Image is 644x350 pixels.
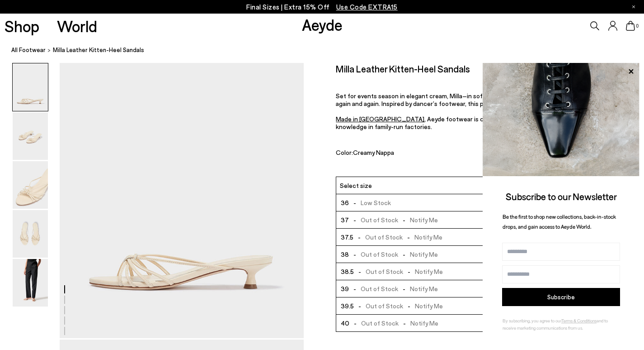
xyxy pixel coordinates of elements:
a: Shop [5,18,39,34]
p: Final Sizes | Extra 15% Off [246,1,398,13]
span: Creamy Nappa [353,149,394,156]
span: - [399,319,410,327]
span: Out of Stock Notify Me [349,249,437,260]
span: - [349,250,361,258]
button: Subscribe [502,288,620,306]
span: 0 [635,24,639,29]
span: - [349,216,361,224]
span: 37 [341,214,349,225]
span: Out of Stock Notify Me [349,283,437,294]
span: - [349,199,361,206]
a: Made in [GEOGRAPHIC_DATA] [336,115,424,123]
a: All Footwear [11,45,46,55]
span: 36 [341,197,349,208]
span: - [353,233,365,241]
span: - [354,302,366,310]
span: 39.5 [341,300,354,312]
span: - [398,250,410,258]
span: Be the first to shop new collections, back-in-stock drops, and gain access to Aeyde World. [503,213,616,230]
img: Milla Leather Kitten-Heel Sandals - Image 1 [13,63,48,111]
span: Out of Stock Notify Me [354,300,442,312]
img: Milla Leather Kitten-Heel Sandals - Image 5 [13,259,48,307]
span: Select size [340,181,372,190]
span: 38 [341,249,349,260]
img: Milla Leather Kitten-Heel Sandals - Image 3 [13,161,48,209]
span: Low Stock [349,197,391,208]
span: Out of Stock Notify Me [349,214,437,225]
img: Milla Leather Kitten-Heel Sandals - Image 2 [13,112,48,160]
span: - [403,268,415,275]
img: Milla Leather Kitten-Heel Sandals - Image 4 [13,210,48,258]
span: 38.5 [341,266,354,277]
span: Set for events season in elegant cream, Milla–in soft nappa leather–are the sandals you'll turn t... [336,92,610,130]
span: Out of Stock Notify Me [353,231,442,243]
span: Out of Stock Notify Me [354,266,442,277]
a: Aeyde [302,15,343,34]
div: Color: [336,149,552,159]
span: 39 [341,283,349,294]
span: Subscribe to our Newsletter [506,191,617,202]
span: 37.5 [341,231,353,243]
span: By subscribing, you agree to our [503,318,561,323]
span: - [403,233,414,241]
img: ca3f721fb6ff708a270709c41d776025.jpg [483,63,639,176]
a: World [57,18,97,34]
nav: breadcrumb [11,38,644,63]
span: Navigate to /collections/ss25-final-sizes [336,3,398,11]
span: - [398,285,410,292]
span: 40 [341,317,349,329]
h2: Milla Leather Kitten-Heel Sandals [336,63,470,74]
a: 0 [626,21,635,31]
span: Out of Stock Notify Me [349,317,438,329]
span: - [403,302,415,310]
span: Milla Leather Kitten-Heel Sandals [53,45,144,55]
a: Terms & Conditions [561,318,597,323]
span: - [354,268,366,275]
span: - [349,285,361,292]
span: - [398,216,410,224]
span: - [349,319,361,327]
